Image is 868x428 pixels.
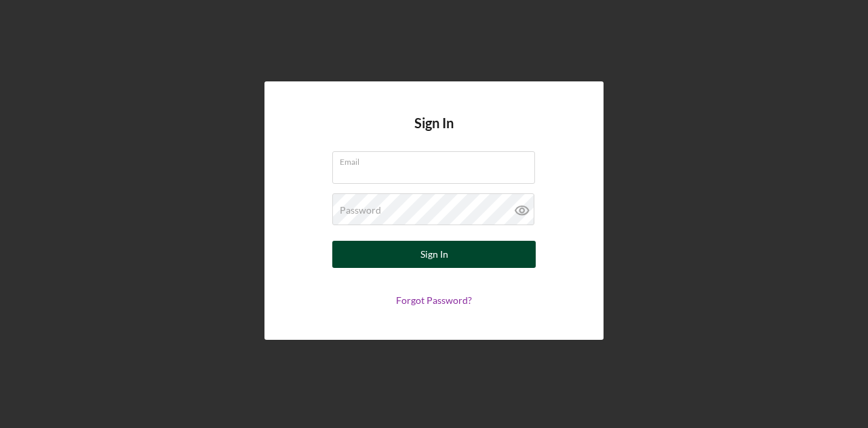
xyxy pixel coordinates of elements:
label: Email [340,152,535,167]
h4: Sign In [414,115,454,151]
label: Password [340,205,381,216]
a: Forgot Password? [396,294,472,306]
div: Sign In [420,241,448,268]
button: Sign In [332,241,536,268]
